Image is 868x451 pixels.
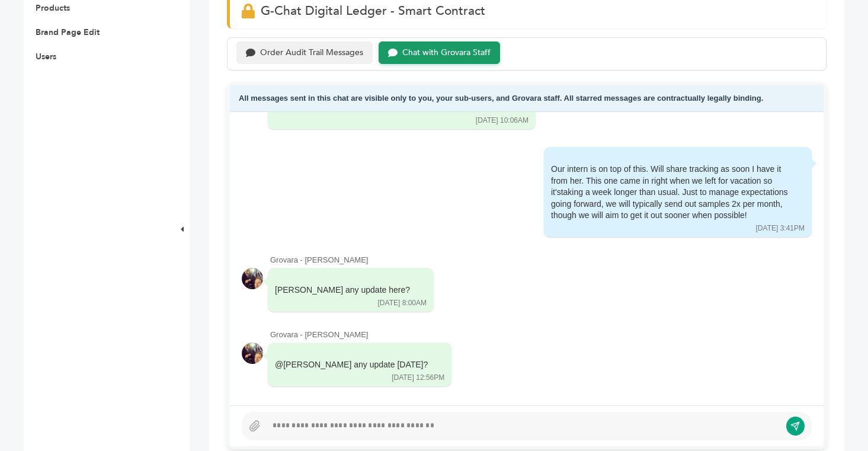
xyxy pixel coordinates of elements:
div: [DATE] 3:41PM [756,223,805,234]
div: [DATE] 12:56PM [392,373,444,383]
div: [DATE] 10:06AM [476,116,529,126]
div: Grovara - [PERSON_NAME] [270,330,812,340]
div: Order Audit Trail Messages [260,48,363,58]
div: @[PERSON_NAME] any update [DATE]? [275,359,428,371]
div: Chat with Grovara Staff [402,48,491,58]
span: G-Chat Digital Ledger - Smart Contract [261,2,485,20]
div: [DATE] 8:00AM [378,298,427,308]
span: taking a week longer than usual. Just to manage expectations going forward, we will typically sen... [551,187,788,220]
div: Grovara - [PERSON_NAME] [270,255,812,266]
a: Users [36,51,56,62]
a: Brand Page Edit [36,27,100,38]
div: All messages sent in this chat are visible only to you, your sub-users, and Grovara staff. All st... [230,85,824,112]
a: Products [36,2,70,14]
div: [PERSON_NAME] any update here? [275,284,410,296]
div: Our intern is on top of this. Will share tracking as soon I have it from her. This one came in ri... [551,164,788,222]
